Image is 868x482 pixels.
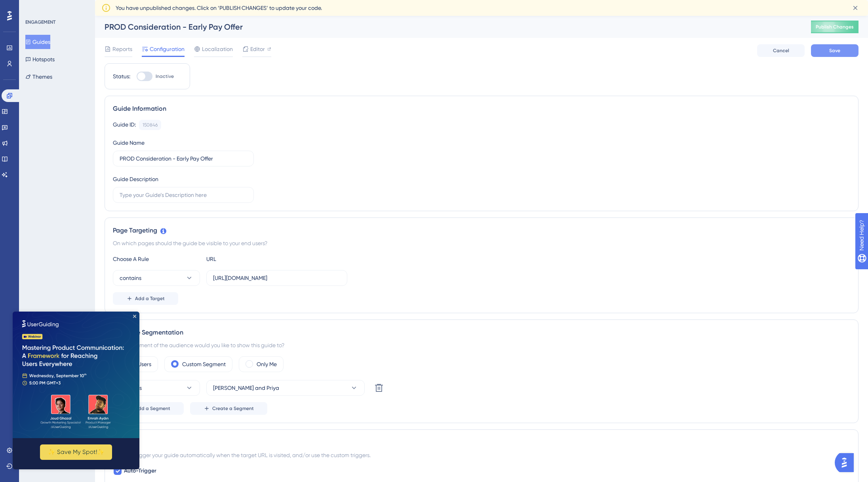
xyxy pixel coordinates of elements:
div: Guide Description [113,174,158,184]
div: Guide Name [113,138,145,147]
span: Auto-Trigger [124,466,156,476]
button: Add a Segment [113,402,184,415]
label: Only Me [257,359,277,369]
button: ✨ Save My Spot!✨ [27,133,99,148]
span: You have unpublished changes. Click on ‘PUBLISH CHANGES’ to update your code. [116,3,322,13]
span: Save [829,47,840,54]
span: Editor [250,44,265,54]
div: Status: [113,72,130,81]
span: Localization [202,44,233,54]
input: yourwebsite.com/path [213,274,341,282]
span: Publish Changes [816,24,854,30]
span: Reports [112,44,132,54]
span: Add a Segment [135,405,170,412]
div: ENGAGEMENT [25,19,55,25]
div: 150846 [143,122,158,128]
button: Guides [25,35,50,49]
div: Trigger [113,438,850,447]
span: Configuration [150,44,185,54]
div: You can trigger your guide automatically when the target URL is visited, and/or use the custom tr... [113,450,850,460]
span: [PERSON_NAME] and Priya [213,383,279,393]
div: Guide ID: [113,120,136,130]
button: contains [113,270,200,286]
button: Hotspots [25,52,55,66]
div: Which segment of the audience would you like to show this guide to? [113,340,850,350]
iframe: UserGuiding AI Assistant Launcher [835,451,858,474]
div: Audience Segmentation [113,328,850,337]
button: Save [811,44,858,57]
span: contains [120,273,141,283]
button: Cancel [757,44,805,57]
label: Custom Segment [182,359,226,369]
button: [PERSON_NAME] and Priya [206,380,365,396]
span: Cancel [773,47,789,54]
div: Choose A Rule [113,254,200,264]
span: Create a Segment [212,405,254,412]
button: Themes [25,70,52,84]
div: Guide Information [113,104,850,113]
div: PROD Consideration - Early Pay Offer [105,21,791,32]
label: All Users [131,359,151,369]
div: Close Preview [120,3,124,6]
button: Add a Target [113,292,178,305]
input: Type your Guide’s Name here [120,154,247,163]
span: Add a Target [135,295,165,302]
span: Need Help? [19,2,49,11]
div: On which pages should the guide be visible to your end users? [113,238,850,248]
input: Type your Guide’s Description here [120,191,247,199]
span: Inactive [156,73,174,79]
button: Create a Segment [190,402,267,415]
div: URL [206,254,293,264]
button: Publish Changes [811,21,858,33]
button: matches [113,380,200,396]
div: Page Targeting [113,226,850,235]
